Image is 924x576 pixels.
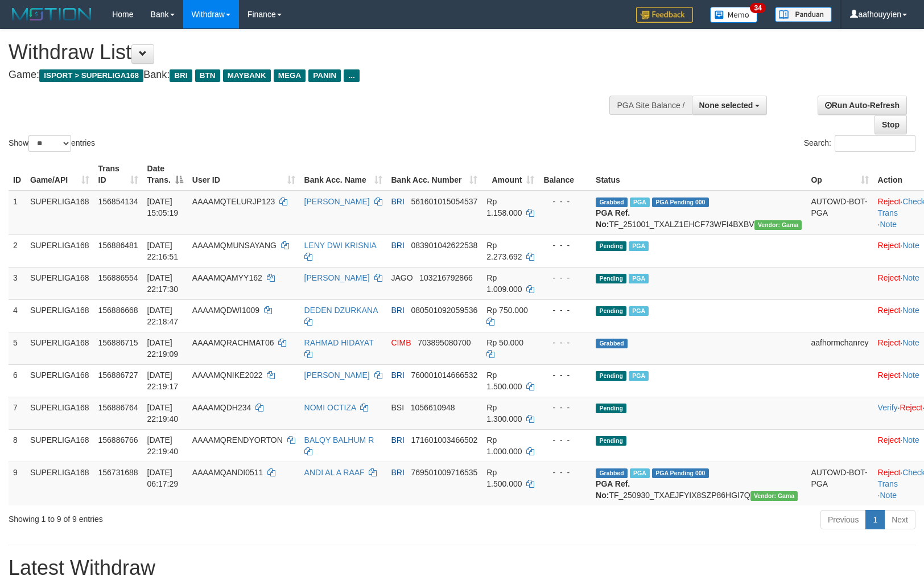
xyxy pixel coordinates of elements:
[192,241,277,250] span: AAAAMQMUNSAYANG
[411,241,478,250] span: Copy 083901042622538 to clipboard
[884,510,915,529] a: Next
[304,273,370,282] a: [PERSON_NAME]
[26,332,94,364] td: SUPERLIGA168
[818,96,907,115] a: Run Auto-Refresh
[411,371,478,380] span: Copy 760001014666532 to clipboard
[902,306,919,315] a: Note
[543,196,587,207] div: - - -
[699,101,753,110] span: None selected
[902,338,919,347] a: Note
[391,468,405,477] span: BRI
[880,491,897,500] a: Note
[865,510,885,529] a: 1
[591,158,806,191] th: Status
[874,115,907,134] a: Stop
[543,467,587,478] div: - - -
[9,397,26,429] td: 7
[192,197,275,206] span: AAAAMQTELURJP123
[543,369,587,381] div: - - -
[26,191,94,235] td: SUPERLIGA168
[98,435,138,445] span: 156886766
[26,462,94,505] td: SUPERLIGA168
[692,96,768,115] button: None selected
[26,397,94,429] td: SUPERLIGA168
[486,403,522,423] span: Rp 1.300.000
[902,435,919,445] a: Note
[878,306,901,315] a: Reject
[878,241,901,250] a: Reject
[411,435,478,445] span: Copy 171601003466502 to clipboard
[9,267,26,299] td: 3
[630,198,650,207] span: Marked by aafsengchandara
[147,371,179,391] span: [DATE] 22:19:17
[419,273,472,282] span: Copy 103216792866 to clipboard
[411,306,478,315] span: Copy 080501092059536 to clipboard
[147,403,179,423] span: [DATE] 22:19:40
[192,273,262,282] span: AAAAMQAMYY162
[304,403,356,412] a: NOMI OCTIZA
[98,338,138,347] span: 156886715
[411,197,478,206] span: Copy 561601015054537 to clipboard
[304,241,377,250] a: LENY DWI KRISNIA
[26,234,94,267] td: SUPERLIGA168
[9,332,26,364] td: 5
[147,435,179,456] span: [DATE] 22:19:40
[94,158,143,191] th: Trans ID: activate to sort column ascending
[482,158,539,191] th: Amount: activate to sort column ascending
[486,468,522,488] span: Rp 1.500.000
[304,371,370,380] a: [PERSON_NAME]
[26,299,94,332] td: SUPERLIGA168
[9,69,605,81] h4: Game: Bank:
[391,241,405,250] span: BRI
[750,3,765,13] span: 34
[630,468,650,478] span: Marked by aafromsomean
[274,69,306,82] span: MEGA
[304,338,374,347] a: RAHMAD HIDAYAT
[596,479,630,500] b: PGA Ref. No:
[629,274,649,283] span: Marked by aafchoeunmanni
[543,272,587,283] div: - - -
[28,135,71,152] select: Showentries
[9,191,26,235] td: 1
[629,371,649,381] span: Marked by aafromsomean
[486,306,527,315] span: Rp 750.000
[543,305,587,316] div: - - -
[26,158,94,191] th: Game/API: activate to sort column ascending
[878,468,901,477] a: Reject
[300,158,387,191] th: Bank Acc. Name: activate to sort column ascending
[9,158,26,191] th: ID
[192,306,259,315] span: AAAAMQDWI1009
[98,241,138,250] span: 156886481
[387,158,482,191] th: Bank Acc. Number: activate to sort column ascending
[147,306,179,326] span: [DATE] 22:18:47
[147,273,179,294] span: [DATE] 22:17:30
[486,273,522,294] span: Rp 1.009.000
[98,197,138,206] span: 156854134
[596,306,626,316] span: Pending
[9,6,95,23] img: MOTION_logo.png
[26,267,94,299] td: SUPERLIGA168
[391,371,405,380] span: BRI
[878,435,901,445] a: Reject
[596,371,626,381] span: Pending
[539,158,591,191] th: Balance
[188,158,300,191] th: User ID: activate to sort column ascending
[880,220,897,229] a: Note
[195,69,220,82] span: BTN
[9,462,26,505] td: 9
[878,197,901,206] a: Reject
[304,306,378,315] a: DEDEN DZURKANA
[391,435,405,445] span: BRI
[39,69,143,82] span: ISPORT > SUPERLIGA168
[147,468,179,488] span: [DATE] 06:17:29
[543,402,587,413] div: - - -
[596,241,626,251] span: Pending
[486,197,522,217] span: Rp 1.158.000
[596,208,630,229] b: PGA Ref. No:
[543,337,587,348] div: - - -
[192,371,263,380] span: AAAAMQNIKE2022
[98,306,138,315] span: 156886668
[629,241,649,251] span: Marked by aafromsomean
[596,274,626,283] span: Pending
[304,468,365,477] a: ANDI AL A RAAF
